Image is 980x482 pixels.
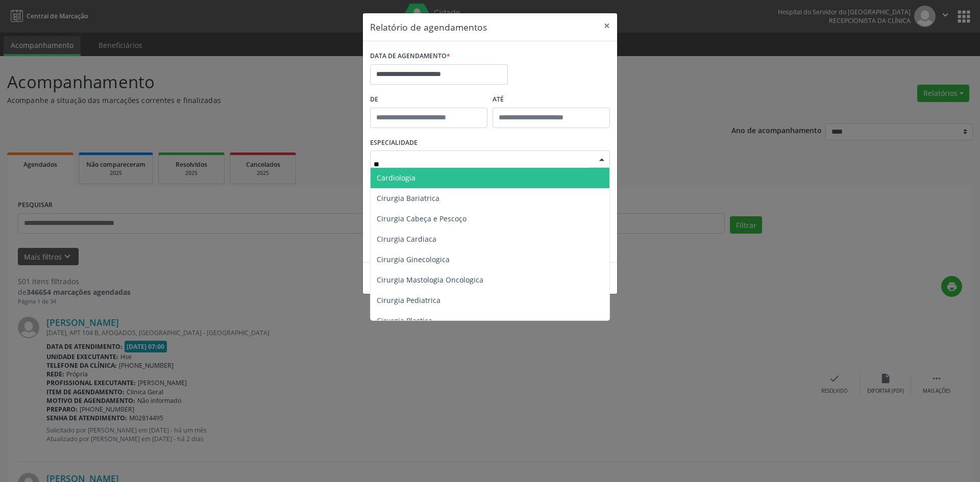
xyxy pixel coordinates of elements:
[377,275,483,285] span: Cirurgia Mastologia Oncologica
[370,48,450,64] label: DATA DE AGENDAMENTO
[377,316,432,325] span: Cirurgia Plastica
[377,193,439,203] span: Cirurgia Bariatrica
[377,255,450,264] span: Cirurgia Ginecologica
[377,234,436,244] span: Cirurgia Cardiaca
[370,20,487,34] h5: Relatório de agendamentos
[377,295,440,305] span: Cirurgia Pediatrica
[493,92,610,108] label: ATÉ
[377,173,415,183] span: Cardiologia
[377,214,467,223] span: Cirurgia Cabeça e Pescoço
[597,13,617,38] button: Close
[370,92,487,108] label: De
[370,135,418,151] label: ESPECIALIDADE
